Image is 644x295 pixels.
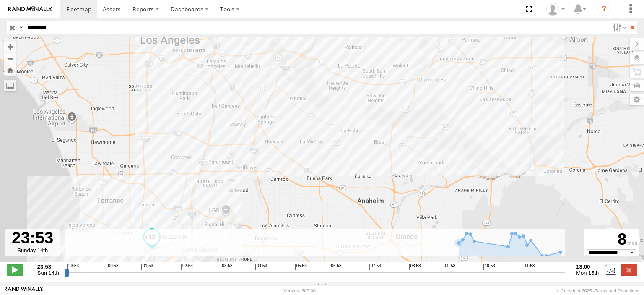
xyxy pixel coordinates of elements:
div: Zulema McIntosch [543,3,568,16]
span: 05:53 [295,264,307,270]
span: 09:53 [444,264,455,270]
button: Zoom out [4,52,16,64]
button: Zoom Home [4,64,16,76]
span: 10:53 [483,264,495,270]
span: 03:53 [221,264,232,270]
label: Map Settings [630,94,644,105]
label: Measure [4,80,16,91]
strong: 23:53 [37,264,59,270]
span: 08:53 [409,264,421,270]
div: 8 [585,230,637,249]
span: 11:53 [523,264,535,270]
strong: 13:00 [576,264,599,270]
label: Play/Stop [7,264,23,275]
div: © Copyright 2025 - [556,288,639,293]
a: Visit our Website [5,287,43,295]
span: 23:53 [67,264,79,270]
label: Close [621,264,637,275]
span: 04:53 [255,264,267,270]
i: ? [597,3,611,16]
span: 01:53 [141,264,153,270]
label: Search Filter Options [610,21,628,34]
div: Version: 307.00 [284,288,316,293]
img: rand-logo.svg [8,6,52,12]
button: Zoom in [4,41,16,52]
span: 07:53 [369,264,381,270]
a: Terms and Conditions [595,288,639,293]
label: Search Query [18,21,24,34]
span: 02:53 [181,264,193,270]
span: Sun 14th Sep 2025 [37,270,59,276]
span: Mon 15th Sep 2025 [576,270,599,276]
span: 00:53 [107,264,119,270]
span: 06:53 [330,264,341,270]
